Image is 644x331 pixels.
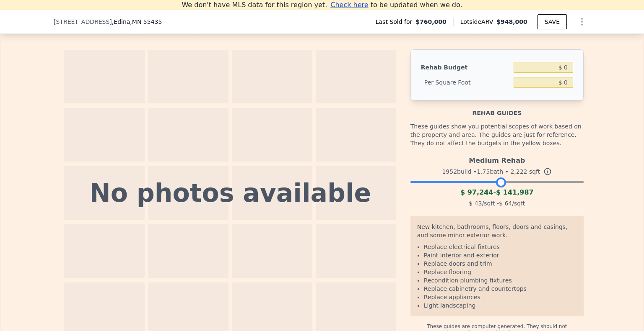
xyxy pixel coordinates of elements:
[424,293,577,301] li: Replace appliances
[421,60,510,75] div: Rehab Budget
[410,152,584,166] div: Medium Rehab
[90,180,371,205] div: No photos available
[510,168,527,175] span: 2,222
[469,200,482,207] span: $ 43
[424,259,577,268] li: Replace doors and trim
[130,18,162,25] span: , MN 55435
[330,1,368,9] span: Check here
[417,223,577,243] div: New kitchen, bathrooms, floors, doors and casings, and some minor exterior work.
[424,285,577,293] li: Replace cabinetry and countertops
[424,301,577,310] li: Light landscaping
[424,243,577,251] li: Replace electrical fixtures
[421,75,510,90] div: Per Square Foot
[54,18,112,26] span: [STREET_ADDRESS]
[460,18,496,26] span: Lotside ARV
[410,198,584,209] div: /sqft - /sqft
[460,188,493,196] span: $ 97,244
[499,200,512,207] span: $ 64
[496,188,534,196] span: $ 141,987
[112,18,162,26] span: , Edina
[424,276,577,285] li: Recondition plumbing fixtures
[424,268,577,276] li: Replace flooring
[415,18,447,26] span: $760,000
[410,187,584,198] div: -
[574,13,590,30] button: Show Options
[538,14,567,29] button: SAVE
[410,117,584,152] div: These guides show you potential scopes of work based on the property and area. The guides are jus...
[376,18,416,26] span: Last Sold for
[410,100,584,117] div: Rehab guides
[424,251,577,259] li: Paint interior and exterior
[410,166,584,177] div: 1952 build • 1.75 bath • sqft
[496,18,527,25] span: $948,000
